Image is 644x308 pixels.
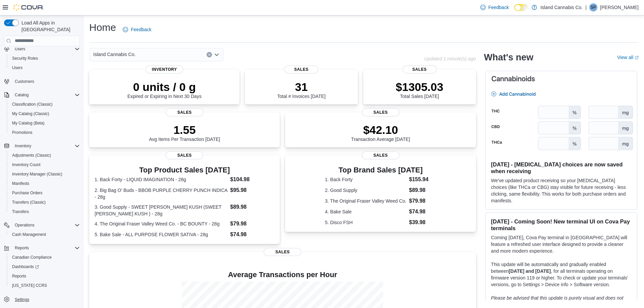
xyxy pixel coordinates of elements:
[95,231,227,238] dt: 5. Bake Sale - ALL PURPOSE FLOWER SATIVA - 28g
[13,4,44,11] img: Cova
[12,142,80,150] span: Inventory
[9,161,43,169] a: Inventory Count
[230,186,274,194] dd: $95.98
[589,3,597,11] div: Shae Parsey
[9,189,80,197] span: Purchase Orders
[9,119,80,127] span: My Catalog (Beta)
[12,45,28,53] button: Users
[9,179,80,188] span: Manifests
[12,91,31,99] button: Catalog
[230,220,274,228] dd: $79.98
[396,80,443,94] p: $1305.03
[9,208,32,216] a: Transfers
[7,109,83,118] button: My Catalog (Classic)
[491,234,632,254] p: Coming [DATE], Cova Pay terminal in [GEOGRAPHIC_DATA] will feature a refreshed user interface des...
[95,166,274,174] h3: Top Product Sales [DATE]
[325,198,407,204] dt: 3. The Original Fraser Valley Weed Co.
[7,281,83,290] button: [US_STATE] CCRS
[402,65,436,73] span: Sales
[325,176,407,183] dt: 1. Back Forty
[93,50,136,58] span: Island Cannabis Co.
[514,4,528,11] input: Dark Mode
[9,198,80,206] span: Transfers (Classic)
[166,151,203,159] span: Sales
[12,283,47,288] span: [US_STATE] CCRS
[362,108,399,116] span: Sales
[15,143,31,149] span: Inventory
[9,54,80,62] span: Security Roles
[409,197,436,205] dd: $79.98
[617,55,639,60] a: View allExternal link
[12,296,32,304] a: Settings
[540,3,583,11] p: Island Cannabis Co.
[7,262,83,271] a: Dashboards
[484,52,533,63] h2: What's new
[9,198,48,206] a: Transfers (Classic)
[9,110,80,118] span: My Catalog (Classic)
[277,80,325,94] p: 31
[9,100,55,108] a: Classification (Classic)
[7,198,83,207] button: Transfers (Classic)
[1,76,83,86] button: Customers
[1,44,83,54] button: Users
[635,56,639,60] svg: External link
[7,63,83,72] button: Users
[12,273,26,279] span: Reports
[12,209,29,214] span: Transfers
[9,129,35,137] a: Promotions
[7,179,83,188] button: Manifests
[12,232,46,237] span: Cash Management
[19,19,80,33] span: Load All Apps in [GEOGRAPHIC_DATA]
[15,46,25,52] span: Users
[12,244,80,252] span: Reports
[95,187,227,200] dt: 2. Big Bag O' Buds - BBOB PURPLE CHERRY PUNCH INDICA - 28g
[9,64,80,72] span: Users
[277,80,325,99] div: Total # Invoices [DATE]
[1,90,83,100] button: Catalog
[514,11,515,11] span: Dark Mode
[12,221,37,229] button: Operations
[7,160,83,169] button: Inventory Count
[149,123,220,137] p: 1.55
[131,26,151,33] span: Feedback
[488,4,509,11] span: Feedback
[149,123,220,142] div: Avg Items Per Transaction [DATE]
[15,297,29,302] span: Settings
[7,151,83,160] button: Adjustments (Classic)
[89,21,116,34] h1: Home
[12,77,80,86] span: Customers
[207,52,212,57] button: Clear input
[12,255,52,260] span: Canadian Compliance
[1,141,83,151] button: Inventory
[9,110,52,118] a: My Catalog (Classic)
[15,222,35,228] span: Operations
[95,220,227,227] dt: 4. The Original Fraser Valley Weed Co. - BC BOUNTY - 28g
[7,253,83,262] button: Canadian Compliance
[15,245,29,251] span: Reports
[95,176,227,183] dt: 1. Back Forty - LIQUID IMAGINATION - 28g
[284,65,318,73] span: Sales
[9,129,80,137] span: Promotions
[9,151,54,159] a: Adjustments (Classic)
[146,65,183,73] span: Inventory
[491,161,632,174] h3: [DATE] - [MEDICAL_DATA] choices are now saved when receiving
[230,175,274,184] dd: $104.98
[12,221,80,229] span: Operations
[409,218,436,226] dd: $39.98
[9,281,80,290] span: Washington CCRS
[12,65,22,70] span: Users
[491,295,624,307] em: Please be advised that this update is purely visual and does not impact payment functionality.
[230,230,274,239] dd: $74.98
[9,263,42,271] a: Dashboards
[491,261,632,288] p: This update will be automatically and gradually enabled between , for all terminals operating on ...
[127,80,202,99] div: Expired or Expiring in Next 30 Days
[12,120,45,126] span: My Catalog (Beta)
[409,208,436,216] dd: $74.98
[7,230,83,239] button: Cash Management
[7,271,83,281] button: Reports
[12,78,37,86] a: Customers
[600,3,639,11] p: [PERSON_NAME]
[585,3,587,11] p: |
[12,295,80,303] span: Settings
[9,208,80,216] span: Transfers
